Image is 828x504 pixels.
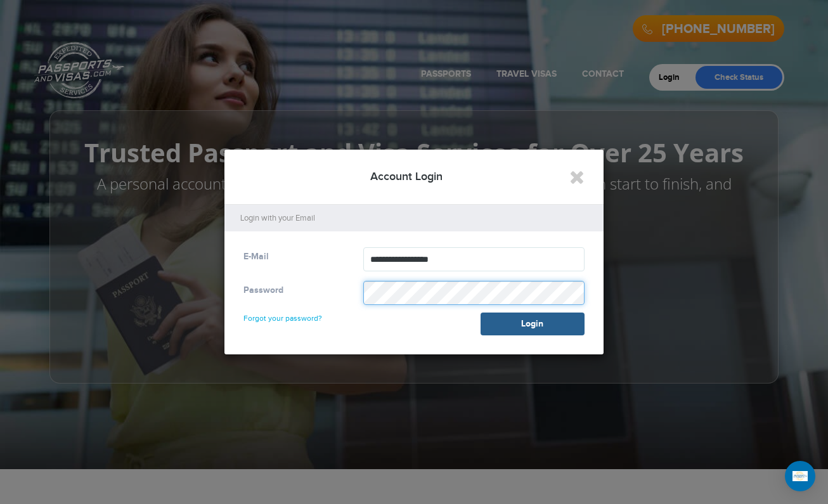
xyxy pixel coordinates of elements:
button: Close [569,167,585,188]
button: Login [481,313,585,335]
p: Login with your Email [240,212,594,224]
div: Open Intercom Messenger [785,461,815,491]
a: Forgot your password? [243,302,322,323]
label: E-Mail [243,250,269,263]
label: Password [243,284,283,297]
span: Account Login [370,170,443,183]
